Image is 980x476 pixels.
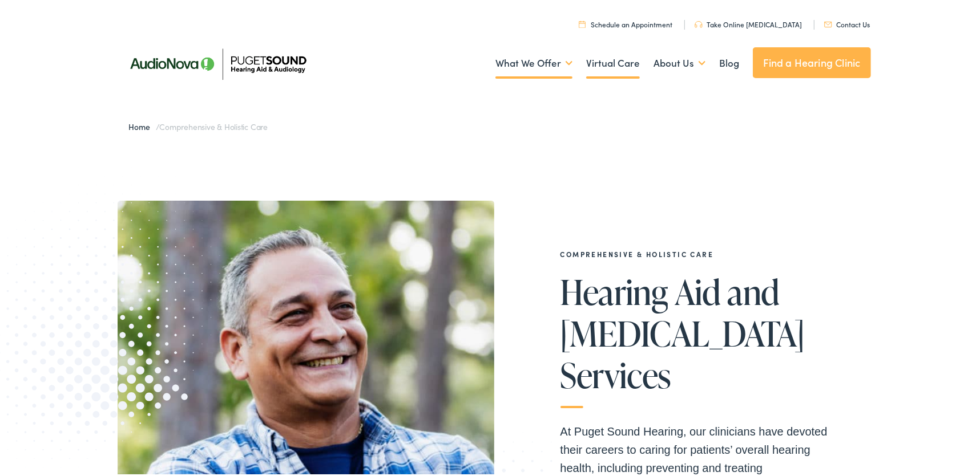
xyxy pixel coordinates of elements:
[824,20,832,26] img: utility icon
[560,249,834,257] h2: Comprehensive & Holistic Care
[495,40,572,83] a: What We Offer
[579,18,673,27] a: Schedule an Appointment
[579,19,586,26] img: utility icon
[586,40,640,83] a: Virtual Care
[727,271,779,309] span: and
[129,119,156,131] a: Home
[753,46,871,76] a: Find a Hearing Clinic
[560,355,671,392] span: Services
[560,271,668,309] span: Hearing
[719,40,739,83] a: Blog
[695,18,802,27] a: Take Online [MEDICAL_DATA]
[159,119,268,131] span: Comprehensive & Holistic Care
[695,19,703,26] img: utility icon
[675,271,721,309] span: Aid
[560,313,805,351] span: [MEDICAL_DATA]
[129,119,268,131] span: /
[654,40,705,83] a: About Us
[824,18,870,27] a: Contact Us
